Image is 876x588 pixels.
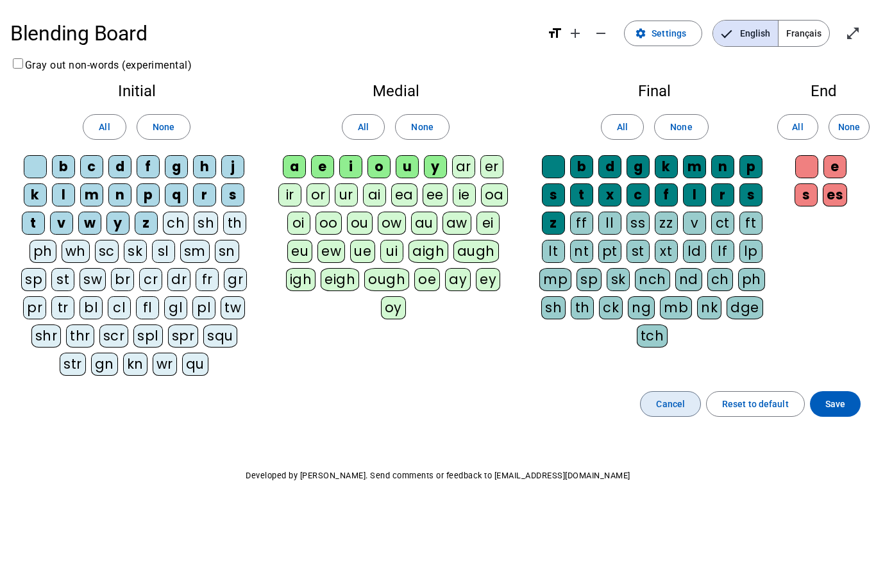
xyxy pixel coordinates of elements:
span: None [153,119,174,135]
div: lt [542,240,565,263]
div: o [367,155,391,178]
div: ai [363,183,386,206]
div: eu [287,240,312,263]
span: Save [825,396,845,412]
div: n [108,183,131,206]
div: gl [164,296,187,319]
div: c [627,183,650,206]
h2: End [791,83,855,99]
div: ch [707,268,733,291]
mat-icon: open_in_full [845,26,861,41]
div: e [823,155,847,178]
div: tch [637,324,668,348]
mat-icon: remove [593,26,609,41]
div: p [137,183,160,206]
h2: Final [539,83,771,99]
button: All [777,114,818,140]
div: ft [739,212,762,235]
span: None [411,119,433,135]
div: sp [21,268,46,291]
div: lp [739,240,762,263]
div: y [424,155,447,178]
div: ee [423,183,448,206]
div: sk [124,240,147,263]
div: st [51,268,74,291]
div: squ [203,324,237,348]
div: a [283,155,306,178]
button: None [829,114,870,140]
button: All [83,114,126,140]
div: sw [80,268,106,291]
div: sn [215,240,239,263]
span: Cancel [656,396,685,412]
p: Developed by [PERSON_NAME]. Send comments or feedback to [EMAIL_ADDRESS][DOMAIN_NAME] [10,468,866,483]
div: ir [278,183,301,206]
div: oi [287,212,310,235]
div: or [307,183,330,206]
div: v [683,212,706,235]
span: All [358,119,369,135]
div: ue [350,240,375,263]
div: thr [66,324,94,348]
div: v [50,212,73,235]
div: wh [62,240,90,263]
div: ey [476,268,500,291]
div: aigh [409,240,448,263]
span: Reset to default [722,396,789,412]
div: z [542,212,565,235]
div: ct [711,212,734,235]
div: gn [91,353,118,376]
mat-icon: add [568,26,583,41]
div: aw [442,212,471,235]
div: g [627,155,650,178]
div: s [542,183,565,206]
div: n [711,155,734,178]
div: p [739,155,762,178]
div: bl [80,296,103,319]
div: ld [683,240,706,263]
div: u [396,155,419,178]
div: ew [317,240,345,263]
div: dr [167,268,190,291]
div: eigh [321,268,359,291]
div: sm [180,240,210,263]
div: k [655,155,678,178]
div: t [570,183,593,206]
div: x [598,183,621,206]
div: nd [675,268,702,291]
div: k [24,183,47,206]
div: ch [163,212,189,235]
button: Cancel [640,391,701,417]
div: xt [655,240,678,263]
div: ie [453,183,476,206]
button: All [342,114,385,140]
div: s [739,183,762,206]
div: er [480,155,503,178]
input: Gray out non-words (experimental) [13,58,23,69]
div: shr [31,324,62,348]
mat-button-toggle-group: Language selection [712,20,830,47]
div: pr [23,296,46,319]
div: th [571,296,594,319]
button: Reset to default [706,391,805,417]
div: ng [628,296,655,319]
div: dge [727,296,763,319]
h2: Initial [21,83,253,99]
div: ph [738,268,765,291]
span: All [617,119,628,135]
div: ph [29,240,56,263]
div: l [683,183,706,206]
div: oy [381,296,406,319]
div: r [711,183,734,206]
div: ough [364,268,409,291]
div: sh [541,296,566,319]
button: Enter full screen [840,21,866,46]
h1: Blending Board [10,13,537,54]
div: th [223,212,246,235]
mat-icon: settings [635,28,646,39]
div: b [52,155,75,178]
span: None [670,119,692,135]
div: wr [153,353,177,376]
div: c [80,155,103,178]
div: cr [139,268,162,291]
